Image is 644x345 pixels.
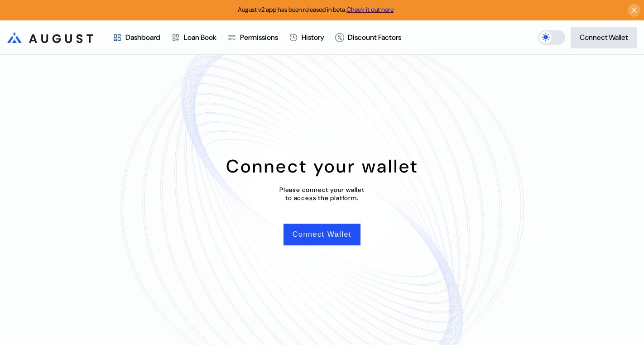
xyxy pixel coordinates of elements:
[580,33,628,42] div: Connect Wallet
[240,33,278,42] div: Permissions
[166,21,222,54] a: Loan Book
[222,21,284,54] a: Permissions
[238,5,394,14] span: August v2 app has been released in beta.
[107,21,166,54] a: Dashboard
[346,5,394,14] a: Check it out here
[571,27,637,48] button: Connect Wallet
[279,186,365,202] div: Please connect your wallet to access the platform.
[226,154,418,178] div: Connect your wallet
[330,21,407,54] a: Discount Factors
[125,33,160,42] div: Dashboard
[184,33,216,42] div: Loan Book
[284,224,360,245] button: Connect Wallet
[348,33,401,42] div: Discount Factors
[302,33,324,42] div: History
[284,21,330,54] a: History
